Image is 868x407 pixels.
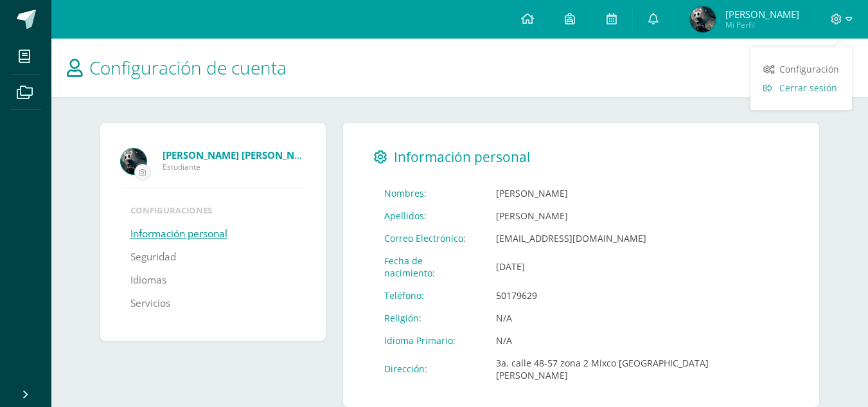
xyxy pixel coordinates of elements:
a: Servicios [130,292,170,315]
a: Configuración [750,60,852,78]
span: [PERSON_NAME] [725,8,799,21]
a: Seguridad [130,246,176,269]
td: Apellidos: [374,204,486,227]
td: Religión: [374,307,486,329]
a: Cerrar sesión [750,78,852,97]
td: 3a. calle 48-57 zona 2 Mixco [GEOGRAPHIC_DATA][PERSON_NAME] [486,352,788,386]
td: 50179629 [486,284,788,307]
span: Configuración [779,63,839,75]
span: Información personal [394,148,530,166]
td: Nombres: [374,182,486,204]
span: Estudiante [163,161,305,172]
td: N/A [486,329,788,352]
td: Fecha de nacimiento: [374,249,486,284]
a: Idiomas [130,269,166,292]
td: [EMAIL_ADDRESS][DOMAIN_NAME] [486,227,788,249]
a: Información personal [130,222,227,246]
a: [PERSON_NAME] [PERSON_NAME] [163,149,305,161]
strong: [PERSON_NAME] [PERSON_NAME] [163,149,318,161]
td: [DATE] [486,249,788,284]
span: Cerrar sesión [779,82,837,94]
span: Configuración de cuenta [89,55,287,80]
td: [PERSON_NAME] [486,204,788,227]
li: Configuraciones [130,204,296,216]
td: Dirección: [374,352,486,386]
td: [PERSON_NAME] [486,182,788,204]
span: Mi Perfil [725,19,799,30]
img: 83871fccad67834d61b9593b70919c50.png [690,6,716,32]
img: Profile picture of Anderson José Julian Mucia [121,149,146,174]
td: Idioma Primario: [374,329,486,352]
td: N/A [486,307,788,329]
td: Correo Electrónico: [374,227,486,249]
td: Teléfono: [374,284,486,307]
